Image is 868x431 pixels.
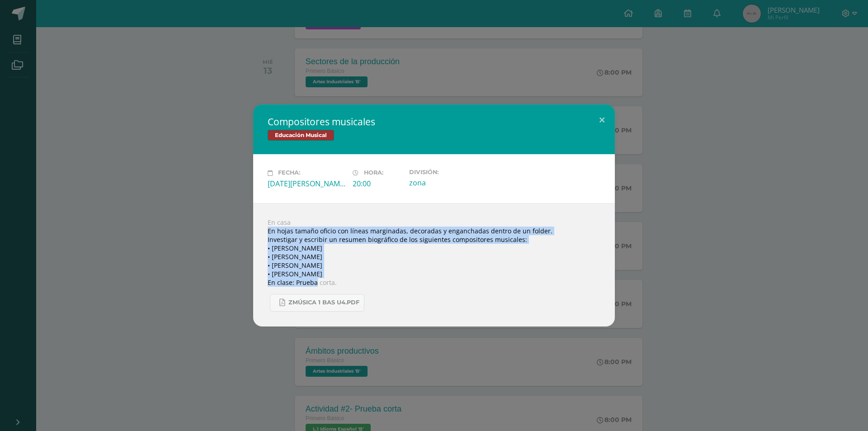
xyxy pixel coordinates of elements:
span: Hora: [364,170,383,176]
span: Fecha: [278,170,300,176]
button: Close (Esc) [589,104,615,135]
span: Zmúsica 1 Bas U4.pdf [288,299,359,306]
h2: Compositores musicales [268,115,600,128]
label: División: [409,169,487,175]
a: Zmúsica 1 Bas U4.pdf [270,294,364,312]
div: zona [409,178,487,188]
div: 20:00 [353,179,402,189]
div: En casa En hojas tamaño oficio con líneas marginadas, decoradas y enganchadas dentro de un folder... [253,203,615,327]
span: Educación Musical [268,130,334,141]
div: [DATE][PERSON_NAME] [268,179,345,189]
